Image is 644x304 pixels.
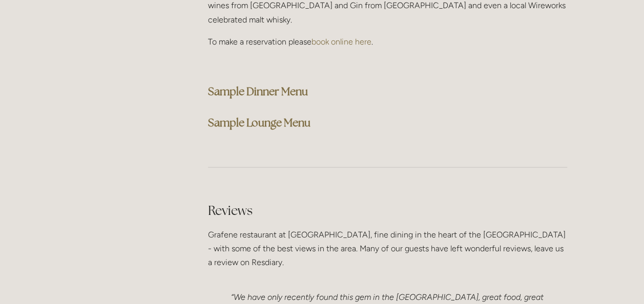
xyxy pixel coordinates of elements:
a: book online here [311,37,371,47]
a: Sample Dinner Menu [208,84,308,98]
a: Sample Lounge Menu [208,116,310,129]
p: Grafene restaurant at [GEOGRAPHIC_DATA], fine dining in the heart of the [GEOGRAPHIC_DATA] - with... [208,227,567,269]
p: To make a reservation please . [208,35,567,49]
h2: Reviews [208,201,567,219]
